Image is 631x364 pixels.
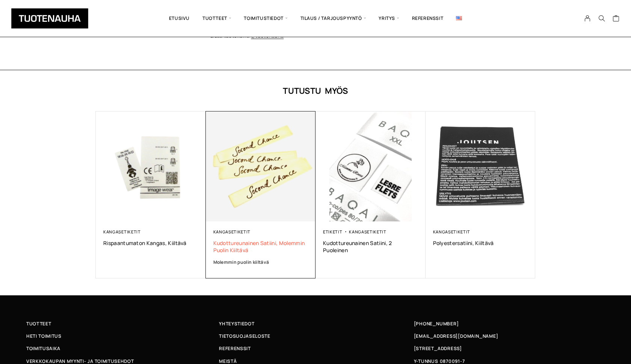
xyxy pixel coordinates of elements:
[294,6,373,31] span: Tilaus / Tarjouspyyntö
[414,344,462,352] span: [STREET_ADDRESS]
[103,229,141,235] a: Kangasetiketit
[433,239,528,247] a: Polyestersatiini, kiiltävä
[26,332,62,340] span: Heti toimitus
[219,332,270,340] span: Tietosuojaseloste
[163,6,196,31] a: Etusivu
[26,332,219,340] a: Heti toimitus
[414,332,498,340] a: [EMAIL_ADDRESS][DOMAIN_NAME]
[406,6,450,31] a: Referenssit
[26,344,219,352] a: Toimitusaika
[595,15,609,22] button: Search
[323,239,418,254] a: Kudottureunainen satiini, 2 puoleinen
[613,15,620,24] a: Cart
[26,344,60,352] span: Toimitusaika
[237,6,294,31] span: Toimitustiedot
[103,239,198,247] a: Rispaantumaton kangas, kiiltävä
[26,320,51,328] span: Tuotteet
[456,16,462,20] img: English
[213,229,251,235] a: Kangasetiketit
[96,85,535,96] div: Tutustu myös
[213,239,308,254] a: Kudottureunainen satiini, molemmin puolin kiiltävä
[580,15,595,22] a: My Account
[213,259,269,265] b: Molemmin puolin kiiltävä
[219,344,412,352] a: Referenssit
[219,320,412,328] a: Yhteystiedot
[11,8,88,29] img: Tuotenauha Oy
[372,6,405,31] span: Yritys
[349,229,386,235] a: Kangasetiketit
[433,229,471,235] a: Kangasetiketit
[26,320,219,328] a: Tuotteet
[323,229,343,235] a: Etiketit
[213,259,308,266] a: Molemmin puolin kiiltävä
[196,6,237,31] span: Tuotteet
[219,332,412,340] a: Tietosuojaseloste
[219,344,251,352] span: Referenssit
[219,320,254,328] span: Yhteystiedot
[414,320,459,328] a: [PHONE_NUMBER]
